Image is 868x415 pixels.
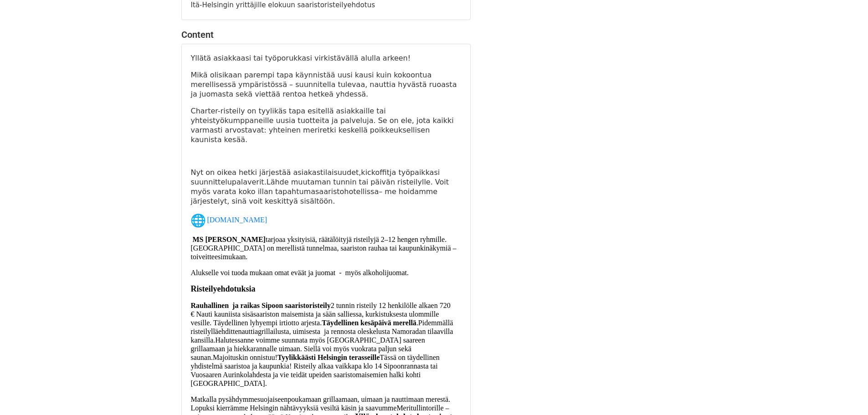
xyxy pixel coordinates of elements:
span: suojaiseen [257,395,288,403]
span: saaristohotellissa [315,187,379,196]
p: Charter-risteily on tyylikäs tapa esitellä asiakkaille tai yhteistyökumppaneille uusia tuotteita ... [191,106,461,144]
span: grillailusta [258,328,289,335]
span: kickoffit [361,168,390,177]
span: Täydellinen kesäpäivä merellä [322,319,416,327]
span: MS [PERSON_NAME] [193,236,266,243]
span: ehditte [218,328,238,335]
span: Alukselle voi tuoda mukaan omat eväät ja juomat - myös alkoholijuomat. [191,269,409,277]
p: Mikä olisikaan parempi tapa käynnistää uusi kausi kuin kokoontua merellisessä ympäristössä – suun... [191,70,461,99]
p: Yllätä asiakkaasi tai työporukkasi virkistävällä alulla arkeen! [191,53,461,63]
a: [DOMAIN_NAME] [207,216,267,224]
span: Rauhallinen ja raikas Sipoon saaristoristeily [191,302,331,309]
h4: Content [181,29,471,40]
span: 2 tunnin risteily 12 henkilölle alkaen 720 € Nauti kauniista sisäsaariston maisemista ja sään sal... [191,302,451,327]
img: 32.png [191,213,205,228]
span: Tyylikkäästi Helsingin terasseille [277,354,380,361]
span: toiveitteesi [191,253,223,261]
span: .Pidemmällä risteilyllä nauttia , uimisesta ja rennosta oleskelusta Namoradan tilaavilla kansilla... [191,319,453,387]
div: Chat-widget [822,371,868,415]
span: tarjoaa yksityisiä, räätälöityjä risteilyjä 2–12 hengen ryhmille. [GEOGRAPHIC_DATA] on merellistä... [191,236,457,261]
span: Risteilyehdotuksia [191,284,256,293]
iframe: Chat Widget [822,371,868,415]
p: Nyt on oikea hetki järjestää asiakastilaisuudet, ja työpaikkasi suunnittelupalaverit.Lähde muutam... [191,168,461,206]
